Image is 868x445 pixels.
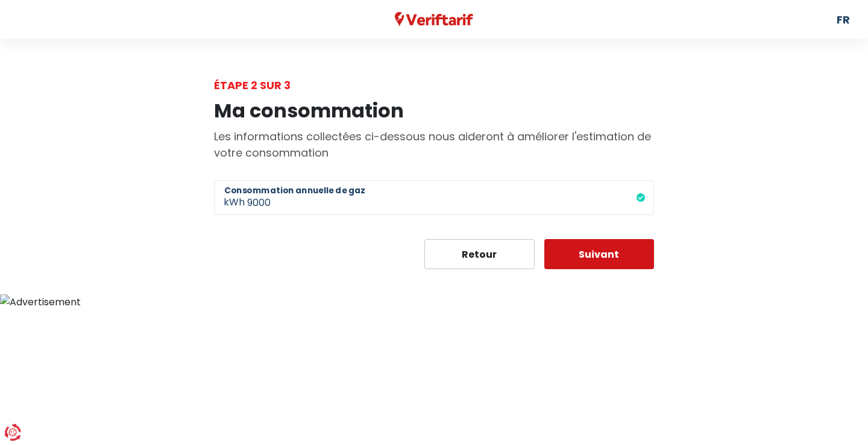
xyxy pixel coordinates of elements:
[395,12,474,27] img: Veriftarif logo
[214,180,247,215] span: kWh
[214,77,654,93] div: Étape 2 sur 3
[544,239,655,269] button: Suivant
[424,239,535,269] button: Retour
[214,128,654,161] p: Les informations collectées ci-dessous nous aideront à améliorer l'estimation de votre consommation
[214,99,654,122] h1: Ma consommation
